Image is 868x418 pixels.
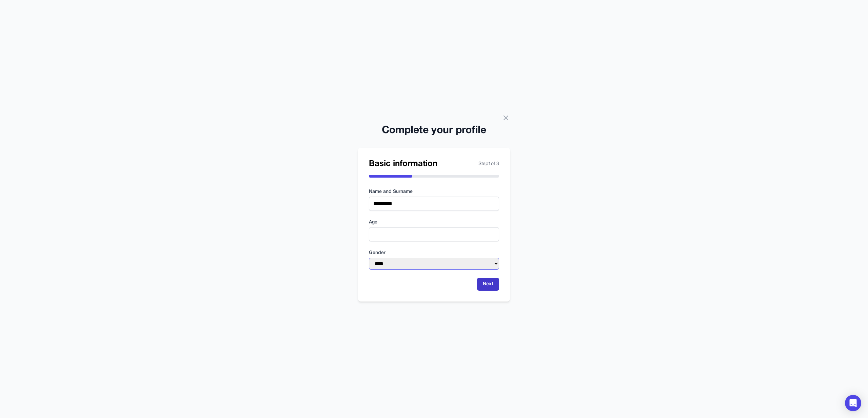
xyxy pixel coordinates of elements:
[477,278,499,291] button: Next
[478,161,499,167] span: Step 1 of 3
[369,219,499,226] label: Age
[369,188,499,195] label: Name and Surname
[845,395,861,411] div: Open Intercom Messenger
[369,159,437,169] h2: Basic information
[358,125,510,137] h2: Complete your profile
[369,250,499,256] label: Gender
